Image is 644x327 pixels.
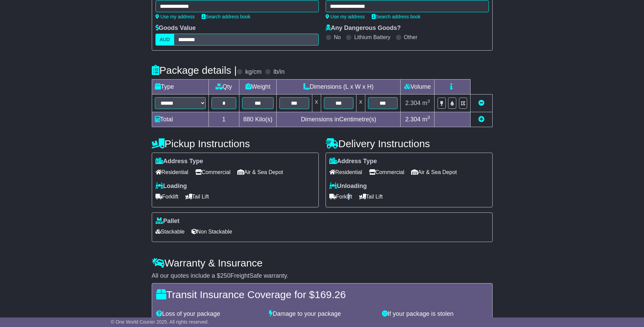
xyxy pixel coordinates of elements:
[427,115,430,120] sup: 3
[478,116,484,123] a: Add new item
[379,310,492,318] div: If your package is stolen
[239,80,277,94] td: Weight
[329,158,377,165] label: Address Type
[152,65,237,76] h4: Package details |
[153,310,266,318] div: Loss of your package
[155,167,188,177] span: Residential
[478,100,484,106] a: Remove this item
[155,218,180,225] label: Pallet
[404,34,418,40] label: Other
[329,183,367,190] label: Unloading
[152,138,319,149] h4: Pickup Instructions
[422,116,430,123] span: m
[277,112,401,127] td: Dimensions in Centimetre(s)
[152,80,208,94] td: Type
[273,68,284,76] label: lb/in
[152,257,493,269] h4: Warranty & Insurance
[155,183,187,190] label: Loading
[208,112,239,127] td: 1
[155,34,174,46] label: AUD
[265,310,379,318] div: Damage to your package
[411,167,457,177] span: Air & Sea Depot
[372,14,421,19] a: Search address book
[422,100,430,106] span: m
[156,289,488,300] h4: Transit Insurance Coverage for $
[152,272,493,280] div: All our quotes include a $ FreightSafe warranty.
[220,272,231,279] span: 250
[315,289,346,300] span: 169.26
[155,14,195,19] a: Use my address
[277,80,401,94] td: Dimensions (L x W x H)
[185,191,209,202] span: Tail Lift
[356,94,365,112] td: x
[195,167,231,177] span: Commercial
[329,167,362,177] span: Residential
[369,167,404,177] span: Commercial
[334,34,341,40] label: No
[326,24,401,32] label: Any Dangerous Goods?
[155,191,179,202] span: Forklift
[202,14,251,19] a: Search address book
[208,80,239,94] td: Qty
[326,14,365,19] a: Use my address
[401,80,435,94] td: Volume
[237,167,283,177] span: Air & Sea Depot
[155,158,203,165] label: Address Type
[243,116,254,123] span: 880
[239,112,277,127] td: Kilo(s)
[427,99,430,104] sup: 3
[152,112,208,127] td: Total
[405,116,421,123] span: 2.304
[155,24,196,32] label: Goods Value
[111,319,209,325] span: © One World Courier 2025. All rights reserved.
[329,191,352,202] span: Forklift
[326,138,493,149] h4: Delivery Instructions
[405,100,421,106] span: 2.304
[312,94,321,112] td: x
[245,68,261,76] label: kg/cm
[155,226,185,237] span: Stackable
[354,34,390,40] label: Lithium Battery
[359,191,383,202] span: Tail Lift
[191,226,232,237] span: Non Stackable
